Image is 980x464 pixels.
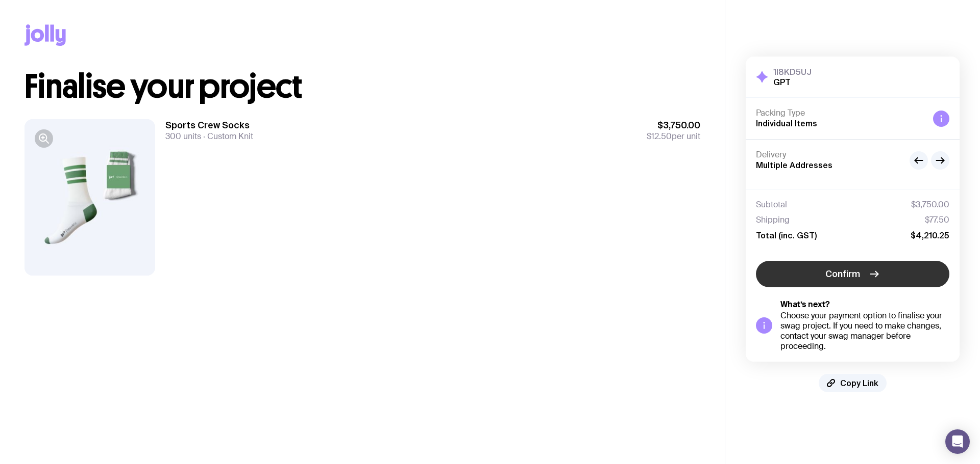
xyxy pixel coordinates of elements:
span: Individual Items [756,119,817,128]
span: Subtotal [756,200,787,210]
span: per unit [647,131,700,142]
h1: Finalise your project [24,70,700,103]
div: Choose your payment option to finalise your swag project. If you need to make changes, contact yo... [780,311,949,351]
span: Confirm [825,268,860,280]
span: $3,750.00 [647,119,700,131]
h3: 1I8KD5UJ [773,67,812,77]
h3: Sports Crew Socks [165,119,253,131]
span: Custom Knit [201,131,253,142]
span: 300 units [165,131,201,142]
span: $12.50 [647,131,672,142]
h5: What’s next? [780,299,949,310]
span: Shipping [756,215,790,225]
h2: GPT [773,77,812,87]
span: Multiple Addresses [756,160,832,170]
button: Confirm [756,261,949,287]
h4: Packing Type [756,108,925,118]
span: $77.50 [925,215,949,225]
button: Copy Link [819,374,887,392]
span: $4,210.25 [911,230,949,240]
h4: Delivery [756,150,901,160]
span: Copy Link [840,378,878,388]
span: Total (inc. GST) [756,230,817,240]
div: Open Intercom Messenger [945,429,970,454]
span: $3,750.00 [911,200,949,210]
